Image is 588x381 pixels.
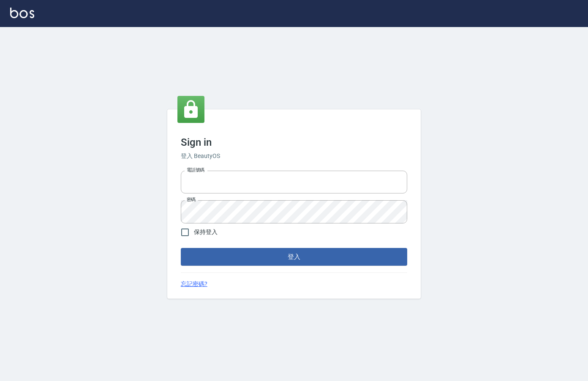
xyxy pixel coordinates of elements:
[181,248,407,266] button: 登入
[10,8,34,18] img: Logo
[187,196,196,203] label: 密碼
[187,167,204,173] label: 電話號碼
[194,228,218,237] span: 保持登入
[181,152,407,161] h6: 登入 BeautyOS
[181,136,407,148] h3: Sign in
[181,280,207,288] a: 忘記密碼?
